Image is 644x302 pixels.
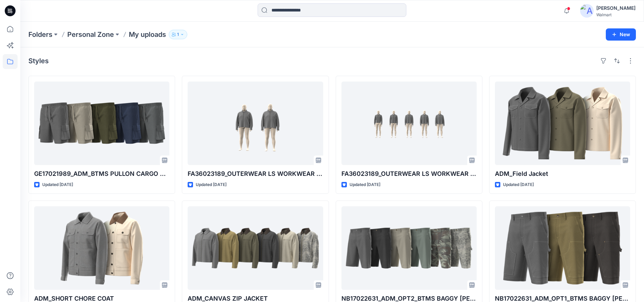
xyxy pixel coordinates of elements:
[28,30,52,39] a: Folders
[495,206,630,290] a: NB17022631_ADM_OPT1_BTMS BAGGY CARPENTER SHORT
[177,31,179,38] p: 1
[495,82,630,165] a: ADM_Field Jacket
[188,82,323,165] a: FA36023189_OUTERWEAR LS WORKWEAR JKT_3D SIZE SET_BIG MAN
[34,82,169,165] a: GE17021989_ADM_BTMS PULLON CARGO SHORT
[67,30,114,39] a: Personal Zone
[341,206,477,290] a: NB17022631_ADM_OPT2_BTMS BAGGY CARPENTER SHORT
[606,28,636,41] button: New
[196,181,226,188] p: Updated [DATE]
[596,12,636,17] div: Walmart
[503,181,534,188] p: Updated [DATE]
[34,206,169,290] a: ADM_SHORT CHORE COAT
[42,181,73,188] p: Updated [DATE]
[341,169,477,179] p: FA36023189_OUTERWEAR LS WORKWEAR JKT_3D SIZE SET_REG
[596,4,636,12] div: [PERSON_NAME]
[580,4,594,18] img: avatar
[350,181,380,188] p: Updated [DATE]
[495,169,630,179] p: ADM_Field Jacket
[129,30,166,39] p: My uploads
[169,30,187,39] button: 1
[188,206,323,290] a: ADM_CANVAS ZIP JACKET
[188,169,323,179] p: FA36023189_OUTERWEAR LS WORKWEAR JKT_3D SIZE SET_BIG MAN
[341,82,477,165] a: FA36023189_OUTERWEAR LS WORKWEAR JKT_3D SIZE SET_REG
[28,57,49,65] h4: Styles
[34,169,169,179] p: GE17021989_ADM_BTMS PULLON CARGO SHORT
